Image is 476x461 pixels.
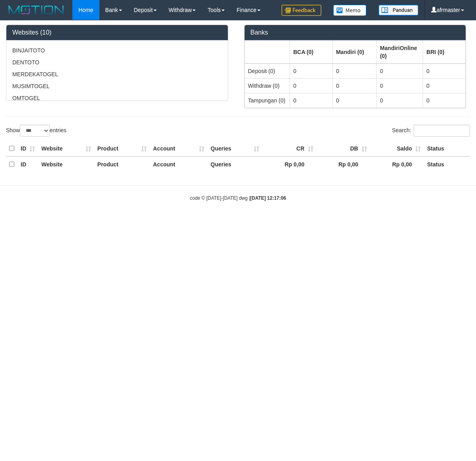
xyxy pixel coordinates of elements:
td: 0 [290,78,333,93]
small: code © [DATE]-[DATE] dwg | [190,195,286,201]
p: MUSIMTOGEL [12,82,222,90]
th: Rp 0,00 [317,156,370,172]
label: Show entries [6,125,66,137]
td: 0 [423,64,466,79]
th: ID [17,141,38,156]
th: Queries [208,156,263,172]
th: Status [424,141,470,156]
th: ID [17,156,38,172]
p: DENTOTO [12,58,222,66]
th: Product [94,141,150,156]
th: Group: activate to sort column ascending [377,41,423,64]
input: Search: [414,125,470,137]
td: 0 [377,93,423,108]
p: MERDEKATOGEL [12,70,222,78]
td: 0 [423,78,466,93]
strong: [DATE] 12:17:06 [250,195,286,201]
p: OMTOGEL [12,94,222,102]
label: Search: [392,125,470,137]
p: BINJAITOTO [12,46,222,54]
th: Account [150,141,208,156]
h3: Websites (10) [12,29,222,36]
td: 0 [423,93,466,108]
th: Rp 0,00 [370,156,424,172]
td: 0 [377,78,423,93]
th: Group: activate to sort column ascending [290,41,333,64]
th: Product [94,156,150,172]
td: Tampungan (0) [245,93,290,108]
th: Rp 0,00 [262,156,316,172]
img: Button%20Memo.svg [333,5,367,16]
select: Showentries [20,125,50,137]
td: 0 [290,93,333,108]
th: Saldo [370,141,424,156]
img: MOTION_logo.png [6,4,66,16]
td: 0 [332,78,376,93]
td: 0 [332,64,376,79]
td: Withdraw (0) [245,78,290,93]
th: Group: activate to sort column ascending [332,41,376,64]
th: Group: activate to sort column ascending [245,41,290,64]
th: Website [38,141,94,156]
th: CR [262,141,316,156]
th: DB [317,141,370,156]
img: panduan.png [379,5,418,15]
th: Status [424,156,470,172]
th: Queries [208,141,263,156]
td: 0 [290,64,333,79]
th: Website [38,156,94,172]
h3: Banks [251,29,460,36]
th: Account [150,156,208,172]
td: 0 [377,64,423,79]
th: Group: activate to sort column ascending [423,41,466,64]
td: 0 [332,93,376,108]
td: Deposit (0) [245,64,290,79]
img: Feedback.jpg [282,5,321,16]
